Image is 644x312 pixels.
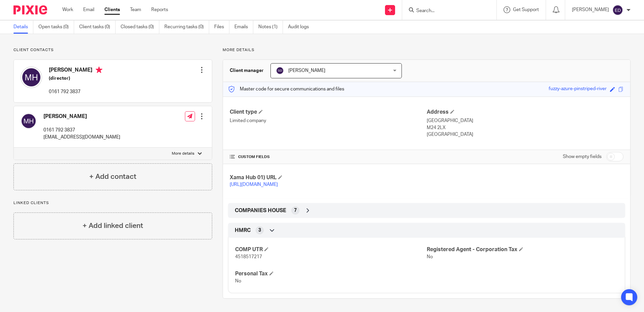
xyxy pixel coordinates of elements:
[214,21,229,34] a: Files
[230,117,426,124] p: Limited company
[572,6,609,13] p: [PERSON_NAME]
[288,68,325,73] span: [PERSON_NAME]
[427,131,623,138] p: [GEOGRAPHIC_DATA]
[427,117,623,124] p: [GEOGRAPHIC_DATA]
[49,88,102,95] p: 0161 792 3837
[427,246,618,253] h4: Registered Agent - Corporation Tax
[43,113,120,120] h4: [PERSON_NAME]
[43,127,120,133] p: 0161 792 3837
[43,134,120,141] p: [EMAIL_ADDRESS][DOMAIN_NAME]
[96,67,102,73] i: Primary
[21,67,42,88] img: svg%3E
[230,109,426,116] h4: Client type
[223,47,631,53] p: More details
[13,200,212,206] p: Linked clients
[38,21,74,34] a: Open tasks (0)
[612,5,623,15] img: svg%3E
[13,47,212,53] p: Client contacts
[513,7,539,12] span: Get Support
[13,21,33,34] a: Details
[79,21,116,34] a: Client tasks (0)
[228,86,344,92] p: Master code for secure communications and files
[288,21,314,34] a: Audit logs
[416,8,476,14] input: Search
[13,5,47,14] img: Pixie
[230,174,426,181] h4: Xama Hub 01) URL
[427,124,623,131] p: M24 2LX
[164,21,209,34] a: Recurring tasks (0)
[235,279,241,283] span: No
[235,246,426,253] h4: COMP UTR
[234,21,253,34] a: Emails
[151,6,168,13] a: Reports
[235,270,426,277] h4: Personal Tax
[62,6,73,13] a: Work
[563,153,602,160] label: Show empty fields
[294,207,297,214] span: 7
[258,21,283,34] a: Notes (1)
[49,67,102,75] h4: [PERSON_NAME]
[258,227,261,234] span: 3
[89,171,136,182] h4: + Add contact
[549,85,607,93] div: fuzzy-azure-pinstriped-river
[427,109,623,116] h4: Address
[104,6,120,13] a: Clients
[49,75,102,82] h5: (director)
[230,182,278,187] a: [URL][DOMAIN_NAME]
[235,227,251,234] span: HMRC
[235,255,262,259] span: 4518517217
[130,6,141,13] a: Team
[235,207,286,214] span: COMPANIES HOUSE
[230,67,264,74] h3: Client manager
[276,67,284,75] img: svg%3E
[83,221,143,231] h4: + Add linked client
[21,113,37,129] img: svg%3E
[172,151,194,156] p: More details
[427,255,433,259] span: No
[230,154,426,160] h4: CUSTOM FIELDS
[83,6,94,13] a: Email
[121,21,159,34] a: Closed tasks (0)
